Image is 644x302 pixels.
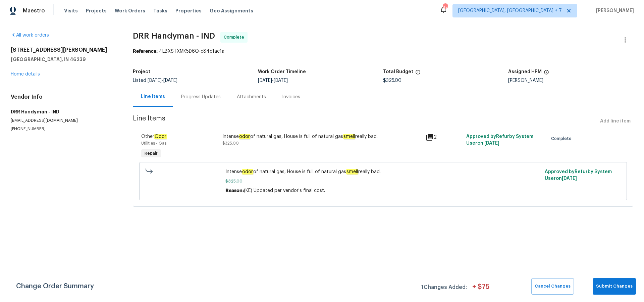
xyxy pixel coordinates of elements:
span: $325.00 [225,178,541,185]
div: Intense of natural gas, House is full of natural gas really bad. [222,133,422,140]
span: Other [141,134,167,139]
h2: [STREET_ADDRESS][PERSON_NAME] [11,47,117,53]
span: [DATE] [148,78,162,83]
span: Complete [224,34,247,41]
em: smell [343,134,355,139]
span: Approved by Refurby System User on [466,134,533,146]
span: The total cost of line items that have been proposed by Opendoor. This sum includes line items th... [415,69,421,78]
div: Attachments [237,94,266,100]
span: [DATE] [562,176,577,181]
span: Properties [175,7,202,14]
h5: Work Order Timeline [258,69,306,74]
div: 47 [443,4,447,11]
span: - [148,78,177,83]
p: [EMAIL_ADDRESS][DOMAIN_NAME] [11,118,117,123]
span: DRR Handyman - IND [133,32,215,40]
a: Home details [11,72,40,77]
h5: Total Budget [383,69,413,74]
span: Complete [551,135,574,142]
span: Visits [64,7,78,14]
span: Intense of natural gas, House is full of natural gas really bad. [225,168,541,175]
div: 2 [426,133,462,141]
div: Progress Updates [181,94,221,100]
em: odor [239,134,250,139]
span: [DATE] [484,141,499,146]
span: $325.00 [222,141,239,145]
span: Tasks [153,8,167,13]
span: [DATE] [274,78,288,83]
span: The hpm assigned to this work order. [544,69,549,78]
span: Approved by Refurby System User on [545,169,612,181]
span: Reason: [225,188,244,193]
span: [GEOGRAPHIC_DATA], [GEOGRAPHIC_DATA] + 7 [458,7,562,14]
span: $325.00 [383,78,401,83]
p: [PHONE_NUMBER] [11,126,117,132]
div: [PERSON_NAME] [508,78,633,83]
span: [DATE] [163,78,177,83]
div: 4EBXSTXMK5D6Q-c84c1ac1a [133,48,633,55]
span: Work Orders [115,7,145,14]
div: Invoices [282,94,300,100]
span: Repair [142,150,160,157]
h5: DRR Handyman - IND [11,108,117,115]
span: Projects [86,7,107,14]
span: Maestro [23,7,45,14]
b: Reference: [133,49,158,54]
div: Line Items [141,93,165,100]
span: Line Items [133,115,597,128]
em: smell [346,169,358,174]
span: Listed [133,78,177,83]
span: Utilities - Gas [141,141,166,145]
a: All work orders [11,33,49,38]
h5: Assigned HPM [508,69,542,74]
span: Geo Assignments [210,7,253,14]
h5: Project [133,69,150,74]
span: [DATE] [258,78,272,83]
h5: [GEOGRAPHIC_DATA], IN 46239 [11,56,117,63]
em: Odor [154,134,167,139]
em: odor [242,169,253,174]
span: - [258,78,288,83]
span: [PERSON_NAME] [593,7,634,14]
span: (KE) Updated per vendor's final cost. [244,188,325,193]
h4: Vendor Info [11,94,117,100]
